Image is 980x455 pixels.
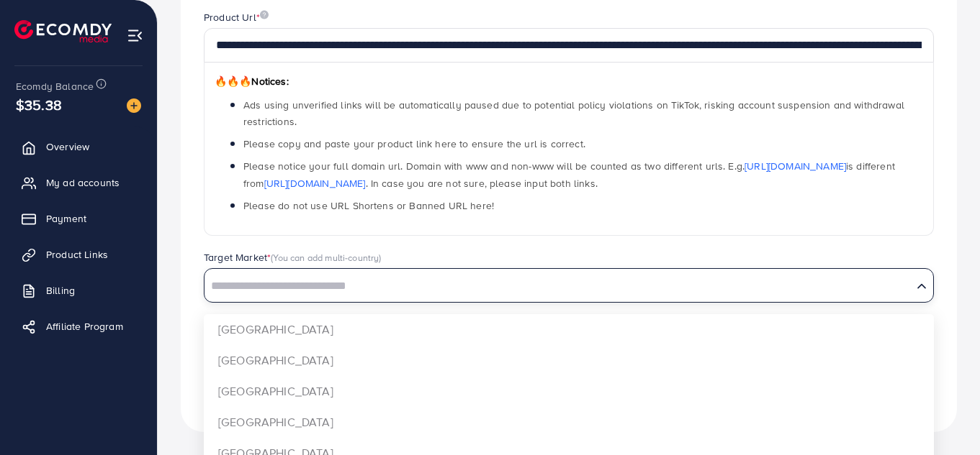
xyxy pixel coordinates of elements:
[243,98,904,129] span: Ads using unverified links will be automatically paused due to potential policy violations on Tik...
[16,79,94,93] span: Ecomdy Balance
[215,74,289,88] span: Notices:
[11,312,146,341] a: Affiliate Program
[46,283,75,298] span: Billing
[11,240,146,269] a: Product Links
[745,159,846,173] a: [URL][DOMAIN_NAME]
[215,74,251,88] span: 🔥🔥🔥
[11,132,146,161] a: Overview
[260,10,269,19] img: image
[46,211,86,226] span: Payment
[204,331,934,366] p: *Note: If you use unverified product links, the Ecomdy system will notify the support team to rev...
[204,268,934,303] div: Search for option
[243,137,585,151] span: Please copy and paste your product link here to ensure the url is correct.
[46,139,89,154] span: Overview
[11,204,146,233] a: Payment
[204,10,269,24] label: Product Url
[127,98,141,113] img: image
[11,168,146,197] a: My ad accounts
[206,275,911,298] input: Search for option
[204,250,382,265] label: Target Market
[243,159,895,190] span: Please notice your full domain url. Domain with www and non-www will be counted as two different ...
[271,251,381,264] span: (You can add multi-country)
[889,389,920,403] span: Submit
[14,20,112,42] img: logo
[11,276,146,305] a: Billing
[264,176,366,190] a: [URL][DOMAIN_NAME]
[46,319,123,334] span: Affiliate Program
[46,247,108,262] span: Product Links
[875,383,934,409] button: Submit
[243,198,494,213] span: Please do not use URL Shortens or Banned URL here!
[16,94,62,115] span: $35.38
[919,390,969,444] iframe: Chat
[46,175,120,190] span: My ad accounts
[127,27,143,44] img: menu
